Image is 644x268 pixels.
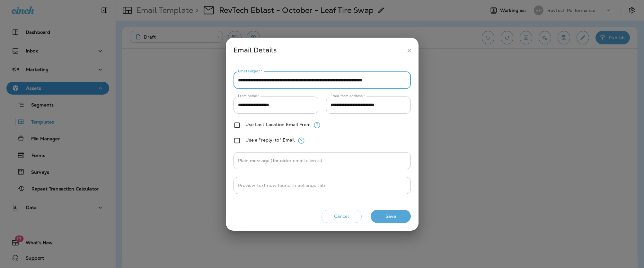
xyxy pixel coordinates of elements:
[322,210,362,223] button: Cancel
[234,45,403,57] div: Email Details
[238,94,259,98] label: From name
[238,69,262,74] label: Email subject
[245,122,311,127] label: Use Last Location Email From
[371,210,411,223] button: Save
[245,137,295,143] label: Use a "reply-to" Email
[331,94,365,98] label: Email from address
[403,45,415,57] button: close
